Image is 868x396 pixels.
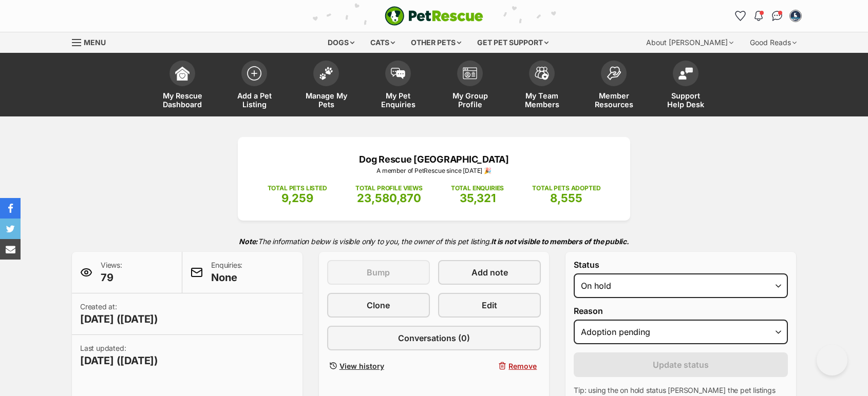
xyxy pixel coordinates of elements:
p: Views: [101,260,122,285]
label: Status [574,260,788,269]
span: Support Help Desk [663,91,709,109]
a: Member Resources [578,55,650,116]
span: Member Resources [591,91,637,109]
span: Remove [508,361,537,371]
span: Bump [367,266,390,279]
img: add-pet-listing-icon-0afa8454b4691262ce3f59096e99ab1cd57d4a30225e0717b998d2c9b9846f56.svg [247,66,261,81]
a: My Group Profile [434,55,506,116]
span: Conversations (0) [398,332,470,344]
span: My Rescue Dashboard [159,91,205,109]
button: Bump [327,260,430,285]
a: Edit [438,293,541,318]
p: Dog Rescue [GEOGRAPHIC_DATA] [253,152,615,166]
label: Reason [574,306,788,315]
ul: Account quick links [732,8,804,24]
p: TOTAL PETS LISTED [268,184,327,193]
span: 8,555 [550,191,582,205]
span: Add a Pet Listing [231,91,277,109]
span: My Pet Enquiries [375,91,421,109]
span: Edit [482,299,497,311]
button: Remove [438,359,541,373]
span: 35,321 [460,191,496,205]
img: logo-e224e6f780fb5917bec1dbf3a21bbac754714ae5b6737aabdf751b685950b380.svg [385,6,483,26]
div: Cats [363,32,402,53]
strong: Note: [239,237,258,246]
img: Carly Goodhew profile pic [790,11,801,21]
p: TOTAL PETS ADOPTED [532,184,600,193]
span: Clone [367,299,390,311]
p: TOTAL PROFILE VIEWS [355,184,423,193]
button: Update status [574,352,788,377]
a: Conversations (0) [327,326,541,350]
span: 23,580,870 [357,191,421,205]
p: Enquiries: [211,260,242,285]
span: My Group Profile [447,91,493,109]
img: help-desk-icon-fdf02630f3aa405de69fd3d07c3f3aa587a6932b1a1747fa1d2bba05be0121f9.svg [678,67,693,80]
a: PetRescue [385,6,483,26]
img: team-members-icon-5396bd8760b3fe7c0b43da4ab00e1e3bb1a5d9ba89233759b79545d2d3fc5d0d.svg [535,67,549,80]
a: Clone [327,293,430,318]
p: Created at: [80,302,158,326]
a: Menu [72,32,113,51]
img: chat-41dd97257d64d25036548639549fe6c8038ab92f7586957e7f3b1b290dea8141.svg [772,11,783,21]
span: My Team Members [519,91,565,109]
iframe: Help Scout Beacon - Open [817,345,847,375]
span: [DATE] ([DATE]) [80,312,158,326]
a: Support Help Desk [650,55,722,116]
img: member-resources-icon-8e73f808a243e03378d46382f2149f9095a855e16c252ad45f914b54edf8863c.svg [607,66,621,80]
span: [DATE] ([DATE]) [80,353,158,368]
a: Add a Pet Listing [218,55,290,116]
p: The information below is visible only to you, the owner of this pet listing. [72,231,796,252]
span: Add note [471,266,508,279]
img: notifications-46538b983faf8c2785f20acdc204bb7945ddae34d4c08c2a6579f10ce5e182be.svg [754,11,763,21]
img: group-profile-icon-3fa3cf56718a62981997c0bc7e787c4b2cf8bcc04b72c1350f741eb67cf2f40e.svg [463,67,477,80]
a: Manage My Pets [290,55,362,116]
span: 79 [101,270,122,285]
div: Get pet support [470,32,556,53]
div: Dogs [320,32,362,53]
a: View history [327,359,430,373]
p: Last updated: [80,343,158,368]
a: My Rescue Dashboard [146,55,218,116]
button: Notifications [750,8,767,24]
a: My Team Members [506,55,578,116]
span: Manage My Pets [303,91,349,109]
img: pet-enquiries-icon-7e3ad2cf08bfb03b45e93fb7055b45f3efa6380592205ae92323e6603595dc1f.svg [391,68,405,79]
a: Add note [438,260,541,285]
a: Conversations [769,8,785,24]
strong: It is not visible to members of the public. [491,237,629,246]
div: Other pets [404,32,468,53]
p: TOTAL ENQUIRIES [451,184,504,193]
span: None [211,270,242,285]
img: manage-my-pets-icon-02211641906a0b7f246fdf0571729dbe1e7629f14944591b6c1af311fb30b64b.svg [319,67,333,80]
span: View history [339,361,384,371]
span: Menu [84,38,106,47]
p: A member of PetRescue since [DATE] 🎉 [253,166,615,175]
div: Good Reads [743,32,804,53]
span: 9,259 [281,191,313,205]
img: dashboard-icon-eb2f2d2d3e046f16d808141f083e7271f6b2e854fb5c12c21221c1fb7104beca.svg [175,66,190,81]
div: About [PERSON_NAME] [639,32,741,53]
span: Update status [653,359,709,371]
a: My Pet Enquiries [362,55,434,116]
button: My account [787,8,804,24]
a: Favourites [732,8,748,24]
